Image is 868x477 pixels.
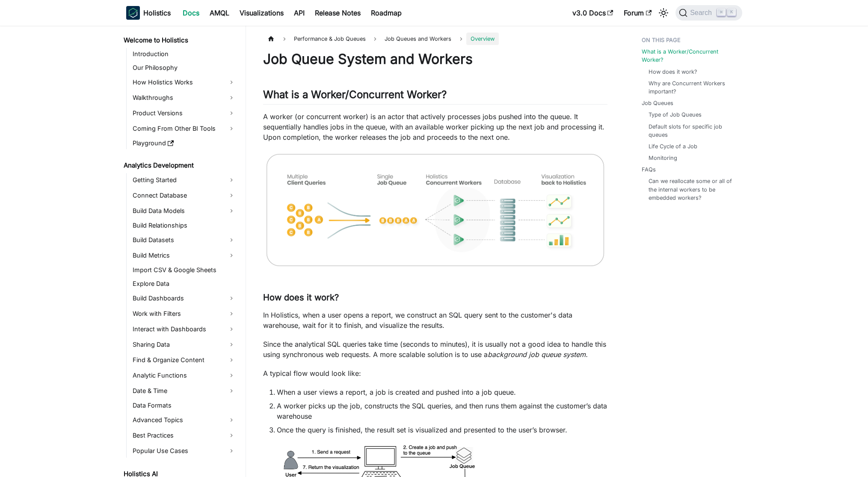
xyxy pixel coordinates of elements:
a: Job Queues [642,99,673,107]
a: How does it work? [649,68,697,76]
a: API [289,6,310,20]
a: Interact with Dashboards [130,322,238,336]
a: Build Relationships [130,219,238,231]
a: Our Philosophy [130,62,238,74]
a: Walkthroughs [130,91,238,105]
li: A worker picks up the job, constructs the SQL queries, and then runs them against the customer’s ... [277,401,607,421]
a: Welcome to Holistics [121,34,238,46]
a: Build Datasets [130,233,238,247]
p: Since the analytical SQL queries take time (seconds to minutes), it is usually not a good idea to... [263,339,607,360]
a: Build Data Models [130,204,238,218]
button: Search (Command+K) [675,5,742,21]
h1: Job Queue System and Workers [263,51,607,68]
li: When a user views a report, a job is created and pushed into a job queue. [277,387,607,397]
p: A typical flow would look like: [263,368,607,378]
a: Popular Use Cases [130,444,238,458]
a: How Holistics Works [130,75,238,89]
li: Once the query is finished, the result set is visualized and presented to the user’s browser. [277,425,607,435]
a: Best Practices [130,429,238,442]
a: Playground [130,137,238,149]
a: Visualizations [234,6,289,20]
a: Build Dashboards [130,291,238,305]
nav: Docs sidebar [118,26,246,477]
a: Sharing Data [130,338,238,351]
a: FAQs [642,165,656,174]
a: Explore Data [130,278,238,290]
a: What is a Worker/Concurrent Worker? [642,48,737,64]
a: Docs [178,6,204,20]
a: Forum [619,6,657,20]
span: Search [687,9,717,17]
a: Coming From Other BI Tools [130,122,238,135]
a: Can we reallocate some or all of the internal workers to be embedded workers? [649,177,734,202]
a: Roadmap [366,6,407,20]
a: Release Notes [310,6,366,20]
em: background job queue system. [488,350,588,359]
a: AMQL [204,6,234,20]
a: Default slots for specific job queues [649,123,734,139]
a: HolisticsHolistics [126,6,171,20]
h3: How does it work? [263,292,607,303]
a: Advanced Topics [130,413,238,427]
kbd: ⌘ [717,9,726,16]
a: Monitoring [649,154,677,162]
span: Job Queues and Workers [380,33,456,45]
a: Connect Database [130,189,238,202]
b: Holistics [143,8,171,18]
a: Date & Time [130,384,238,398]
a: Home page [263,33,279,45]
h2: What is a Worker/Concurrent Worker? [263,88,607,105]
kbd: K [727,9,736,16]
span: Overview [466,33,499,45]
a: Find & Organize Content [130,353,238,367]
button: Switch between dark and light mode (currently light mode) [657,6,670,20]
a: Analytic Functions [130,369,238,382]
a: Work with Filters [130,307,238,321]
a: Data Formats [130,399,238,411]
a: Build Metrics [130,249,238,262]
p: A worker (or concurrent worker) is an actor that actively processes jobs pushed into the queue. I... [263,111,607,142]
a: Product Versions [130,106,238,120]
a: Life Cycle of a Job [649,142,697,150]
a: Why are Concurrent Workers important? [649,79,734,96]
nav: Breadcrumbs [263,33,607,45]
a: Getting Started [130,173,238,187]
span: Performance & Job Queues [290,33,370,45]
a: Import CSV & Google Sheets [130,264,238,276]
a: Type of Job Queues [649,111,702,119]
img: Holistics [126,6,140,20]
a: v3.0 Docs [567,6,619,20]
a: Introduction [130,48,238,60]
a: Analytics Development [121,159,238,171]
p: In Holistics, when a user opens a report, we construct an SQL query sent to the customer's data w... [263,310,607,330]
